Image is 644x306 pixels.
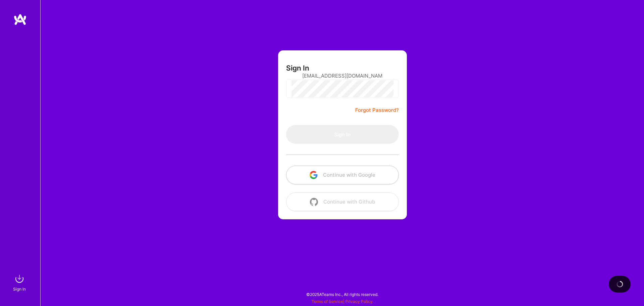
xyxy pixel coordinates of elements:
[310,198,318,206] img: icon
[286,192,399,211] button: Continue with Github
[13,13,27,26] img: logo
[615,280,624,289] img: loading
[312,299,373,304] span: |
[13,272,26,286] img: sign in
[40,286,644,303] div: © 2025 ATeams Inc., All rights reserved.
[286,125,399,144] button: Sign In
[310,171,318,179] img: icon
[286,64,309,72] h3: Sign In
[355,106,399,114] a: Forgot Password?
[13,286,26,293] div: Sign In
[345,299,373,304] a: Privacy Policy
[312,299,343,304] a: Terms of Service
[286,166,399,184] button: Continue with Google
[302,67,383,84] input: Email...
[14,272,26,293] a: sign inSign In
